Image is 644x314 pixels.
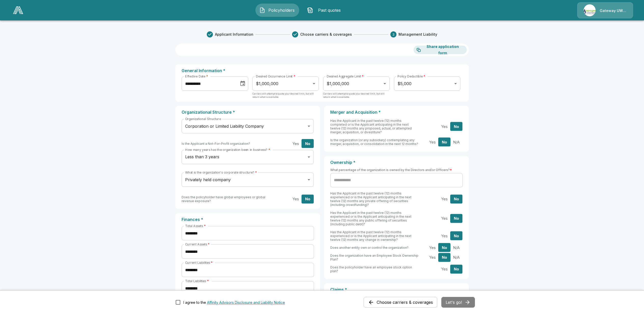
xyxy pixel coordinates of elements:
text: 3 [392,33,394,36]
label: Effective Date [185,74,208,78]
button: N/A [450,138,462,147]
button: No [450,214,462,223]
div: Privately held company [182,173,313,187]
div: $1,000,000 [323,76,389,91]
label: Current Assets [185,242,210,246]
p: Claims * [330,287,463,292]
span: Does the organization have an Employee Stock Ownership Plan? [330,254,418,261]
span: Is the Applicant a Not-For-Profit organization? [182,142,250,146]
span: Past quotes [315,7,343,13]
button: Yes [426,138,439,147]
button: Yes [426,253,439,262]
label: Current Liabilities [185,260,213,265]
img: Policyholders Icon [259,7,265,13]
div: $5,000 [394,76,460,91]
p: Organizational Structure * [182,110,314,115]
p: General Information * [182,68,463,73]
div: Corporation or Limited Liability Company [182,119,313,133]
span: Has the Applicant in the past twelve (12) months experienced or is the Applicant anticipating in ... [330,230,412,242]
div: I agree to the [183,300,285,305]
button: Yes [438,194,450,203]
button: Yes [438,214,450,223]
span: Is the organization (or any subsidiary) contemplating any merger, acquisition, or consolidation i... [330,138,418,146]
button: No [450,265,462,273]
button: No [450,122,462,131]
img: AA Logo [13,6,23,14]
button: N/A [450,253,462,262]
h6: What percentage of the organization is owned by the Directors and/or Officers? [330,167,463,173]
span: Choose carriers & coverages [300,32,352,37]
button: Policyholders IconPolicyholders [255,4,299,17]
button: Yes [438,231,450,240]
p: Ownership * [330,160,463,165]
span: Has the Applicant in the past twelve (12) months completed or is the Applicant anticipating in th... [330,119,412,134]
button: I agree to the [207,300,285,305]
span: Management Liability [399,32,437,37]
button: Past quotes IconPast quotes [303,4,347,17]
div: $1,000,000 [252,76,319,91]
p: Merger and Acquisition * [330,110,463,115]
button: No [438,243,450,252]
button: Yes [426,243,439,252]
button: No [438,253,450,262]
img: Past quotes Icon [307,7,313,13]
label: How many years has the organization been in business? [185,148,270,152]
span: Policyholders [267,7,295,13]
button: No [450,194,462,203]
label: Organizational Structure [185,117,221,121]
button: No [302,139,314,148]
button: Yes [290,195,302,204]
button: Choose date, selected date is Oct 6, 2025 [238,78,248,89]
button: Yes [438,122,450,131]
p: Carriers will attempt to quote your desired limit, but will return what is available. [252,92,319,102]
span: Has the Applicant in the past twelve (12) months experienced or is the Applicant anticipating in ... [330,191,412,207]
button: Choose carriers & coverages [364,297,437,308]
div: Less than 3 years [182,150,313,164]
span: Does the policyholder have an employee stock option plan? [330,265,412,273]
span: Has the Applicant in the past twelve (12) months experienced or is the Applicant anticipating in ... [330,211,412,226]
label: Policy Deductible [398,74,425,78]
p: Carriers will attempt to quote your desired limit, but will return what is available. [323,92,389,102]
button: Share application form [414,46,467,54]
button: No [302,195,314,204]
button: Yes [438,265,450,273]
label: Desired Occurrence Limit [256,74,295,78]
label: Total Assets [185,224,205,228]
span: Does the policyholder have global employees or global revenue exposure? [182,195,265,203]
button: Yes [290,139,302,148]
span: Applicant Information [215,32,253,37]
p: Finances * [182,217,314,222]
label: Total Liabilities [185,279,209,283]
button: No [450,231,462,240]
button: N/A [450,243,462,252]
button: No [438,138,450,147]
label: What is the organization's corporate structure? [185,170,257,175]
label: Desired Aggregate Limit [327,74,364,78]
span: Does another entity own or control the organization? [330,246,408,250]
